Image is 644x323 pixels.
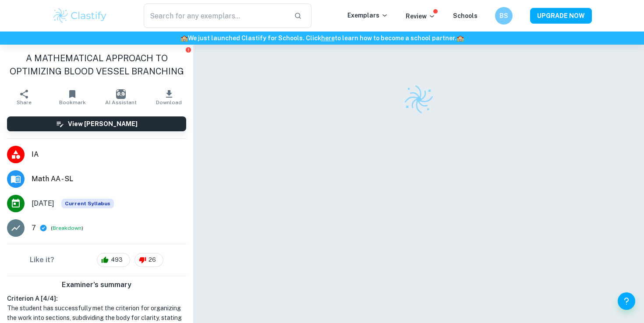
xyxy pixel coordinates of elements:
[97,253,130,267] div: 493
[156,99,182,105] span: Download
[499,11,509,21] h6: BS
[32,198,54,209] span: [DATE]
[7,116,186,131] button: View [PERSON_NAME]
[347,11,388,20] p: Exemplars
[7,52,186,78] h1: A MATHEMATICAL APPROACH TO OPTIMIZING BLOOD VESSEL BRANCHING
[106,256,127,264] span: 493
[52,7,108,25] img: Clastify logo
[402,83,435,116] img: Clastify logo
[134,253,163,267] div: 26
[144,4,287,28] input: Search for any exemplars...
[7,294,186,303] h6: Criterion A [ 4 / 4 ]:
[48,85,96,109] button: Bookmark
[30,255,54,265] h6: Like it?
[185,46,191,53] button: Report issue
[406,11,435,21] p: Review
[495,7,513,25] button: BS
[97,85,145,109] button: AI Assistant
[32,174,186,184] span: Math AA - SL
[145,85,193,109] button: Download
[68,119,138,129] h6: View [PERSON_NAME]
[61,199,114,208] div: This exemplar is based on the current syllabus. Feel free to refer to it for inspiration/ideas wh...
[144,256,161,264] span: 26
[17,99,32,105] span: Share
[51,224,83,232] span: ( )
[618,292,635,310] button: Help and Feedback
[321,35,335,42] a: here
[456,35,464,42] span: 🏫
[61,199,114,208] span: Current Syllabus
[453,12,478,19] a: Schools
[2,33,642,43] h6: We just launched Clastify for Schools. Click to learn how to become a school partner.
[105,99,137,105] span: AI Assistant
[53,224,81,232] button: Breakdown
[4,280,190,290] h6: Examiner's summary
[116,89,126,99] img: AI Assistant
[32,223,36,233] p: 7
[59,99,86,105] span: Bookmark
[530,8,592,24] button: UPGRADE NOW
[180,35,188,42] span: 🏫
[32,149,186,160] span: IA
